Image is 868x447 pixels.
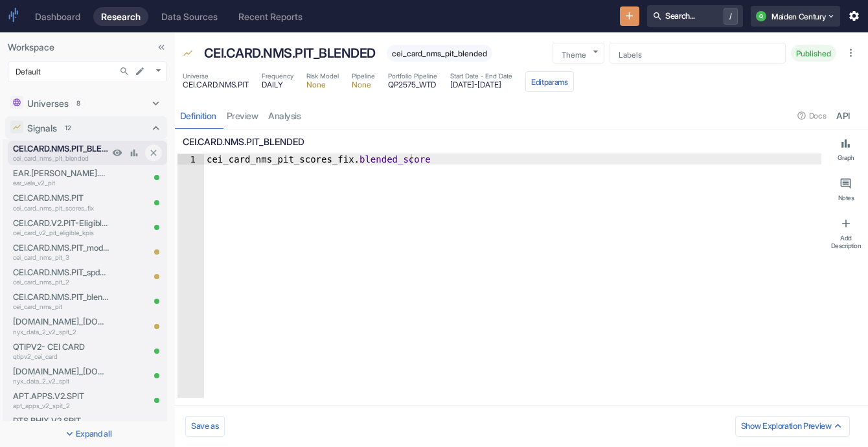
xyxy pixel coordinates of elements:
a: QTIPV2- CEI CARDqtipv2_cei_card [13,341,109,361]
p: CEI.CARD.NMS.PIT_blendeddeltascore [13,291,109,303]
p: cei_card_nms_pit_blended [13,154,109,163]
a: CEI.CARD.NMS.PIT_BLENDEDcei_card_nms_pit_blended [13,143,109,163]
p: [DOMAIN_NAME]_[DOMAIN_NAME] [13,365,109,378]
p: CEI.CARD.NMS.PIT_BLENDED [13,143,109,155]
a: [DOMAIN_NAME]_[DOMAIN_NAME]nyx_data_2_v2_spit [13,365,109,386]
span: Signal [183,48,193,61]
a: [DOMAIN_NAME]_[DOMAIN_NAME]nyx_data_2_v2_spit_2 [13,315,109,336]
p: EAR.[PERSON_NAME].V2.PIT [13,167,109,179]
span: Universe [183,71,249,81]
span: QP2575_WTD [388,81,437,89]
span: None [306,81,339,89]
div: CEI.CARD.NMS.PIT_BLENDED [201,40,379,66]
a: Dashboard [27,7,88,26]
span: 8 [72,98,85,108]
p: qtipv2_cei_card [13,352,109,361]
span: cei_card_nms_pit_blended [387,49,492,58]
p: CEI.CARD.NMS.PIT_BLENDED [204,43,376,63]
a: Recent Reports [231,7,310,26]
a: CEI.CARD.NMS.PIT_modelweighteddeltascorecei_card_nms_pit_3 [13,242,109,262]
a: DTS.BHIX.V2.SPITdts_bhix_v2_spit [13,415,109,435]
div: Universes8 [5,91,167,115]
p: ear_vela_v2_pit [13,178,109,188]
div: Default [8,62,167,82]
a: View Preview [109,144,126,161]
button: Docs [793,106,831,126]
button: Editparams [525,71,574,92]
p: Signals [27,121,57,135]
button: Search.../ [647,5,743,27]
p: cei_card_nms_pit_2 [13,277,109,287]
div: Research [101,11,141,22]
a: View Analysis [126,144,143,161]
a: Research [93,7,148,26]
a: APT.APPS.V2.SPITapt_apps_v2_spit_2 [13,390,109,411]
div: Recent Reports [238,11,303,22]
a: CEI.CARD.NMS.PITcei_card_nms_pit_scores_fix [13,192,109,212]
p: DTS.BHIX.V2.SPIT [13,415,109,427]
a: CEI.CARD.V2.PIT-Eligible-KPIscei_card_v2_pit_eligible_kpis [13,217,109,238]
button: Save as [185,416,225,437]
button: Close item [145,144,162,161]
p: cei_card_nms_pit [13,302,109,312]
div: Add Description [829,234,863,250]
svg: Close item [148,148,159,158]
span: Start Date - End Date [450,71,512,81]
button: New Resource [620,6,640,27]
p: CEI.CARD.NMS.PIT [13,192,109,204]
span: Frequency [262,71,293,81]
span: Pipeline [352,71,375,81]
button: Notes [827,172,865,207]
a: CEI.CARD.NMS.PIT_spdeltascorecei_card_nms_pit_2 [13,266,109,287]
button: edit [131,63,148,80]
div: 1 [177,154,204,165]
p: [DOMAIN_NAME]_[DOMAIN_NAME] [13,315,109,328]
p: CEI.CARD.V2.PIT-Eligible-KPIs [13,217,109,229]
span: Risk Model [306,71,339,81]
a: CEI.CARD.NMS.PIT_blendeddeltascorecei_card_nms_pit [13,291,109,312]
div: Definition [180,110,216,122]
div: API [837,110,851,122]
p: CEI.CARD.NMS.PIT_modelweighteddeltascore [13,242,109,254]
div: Signals12 [5,116,167,139]
div: Q [756,11,766,21]
button: Search... [116,63,133,80]
p: nyx_data_2_v2_spit [13,376,109,386]
button: Show Exploration Preview [735,416,850,437]
p: cei_card_nms_pit_3 [13,253,109,262]
p: cei_card_nms_pit_scores_fix [13,203,109,213]
span: CEI.CARD.NMS.PIT [183,81,249,89]
span: None [352,81,375,89]
div: Dashboard [35,11,80,22]
p: CEI.CARD.NMS.PIT_BLENDED [183,135,816,148]
p: APT.APPS.V2.SPIT [13,390,109,402]
p: CEI.CARD.NMS.PIT_spdeltascore [13,266,109,279]
span: Portfolio Pipeline [388,71,437,81]
p: nyx_data_2_v2_spit_2 [13,327,109,337]
p: Universes [27,97,69,110]
p: cei_card_v2_pit_eligible_kpis [13,228,109,238]
span: Published [791,49,836,58]
span: [DATE] - [DATE] [450,81,512,89]
div: resource tabs [175,102,868,129]
button: Expand all [3,424,172,444]
a: Data Sources [154,7,225,26]
p: Workspace [8,40,167,54]
p: apt_apps_v2_spit_2 [13,401,109,411]
div: Data Sources [161,11,218,22]
span: 12 [60,123,76,133]
button: Collapse Sidebar [153,39,170,56]
p: QTIPV2- CEI CARD [13,341,109,353]
a: EAR.[PERSON_NAME].V2.PITear_vela_v2_pit [13,167,109,188]
button: Graph [827,132,865,167]
span: DAILY [262,81,293,89]
button: QMaiden Century [751,6,840,27]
